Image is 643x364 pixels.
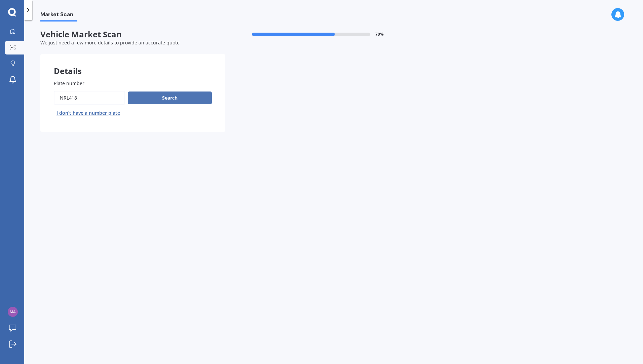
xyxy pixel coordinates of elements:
[40,11,77,20] span: Market Scan
[375,32,384,37] span: 70 %
[40,39,180,46] span: We just need a few more details to provide an accurate quote
[40,30,225,39] span: Vehicle Market Scan
[128,92,212,104] button: Search
[8,307,18,317] img: 0fd6dbd032642a2fbe03f20ca3057846
[54,91,125,105] input: Enter plate number
[54,108,123,118] button: I don’t have a number plate
[54,80,84,86] span: Plate number
[40,54,225,74] div: Details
